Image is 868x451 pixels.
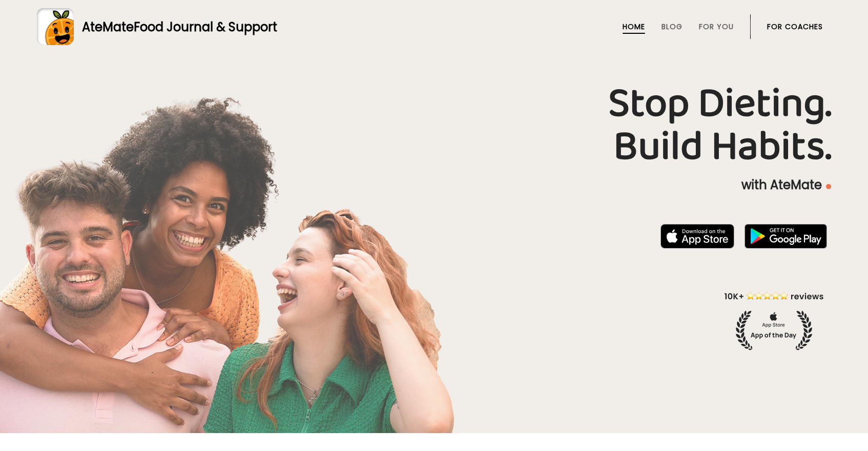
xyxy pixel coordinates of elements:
[37,8,831,45] a: AteMateFood Journal & Support
[699,23,734,31] a: For You
[717,290,831,350] img: home-hero-appoftheday.png
[134,18,277,35] span: Food Journal & Support
[623,23,645,31] a: Home
[37,83,831,169] h1: Stop Dieting. Build Habits.
[37,177,831,193] p: with AteMate
[74,18,277,36] div: AteMate
[745,224,827,249] img: badge-download-google.png
[767,23,823,31] a: For Coaches
[660,224,734,249] img: badge-download-apple.svg
[662,23,683,31] a: Blog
